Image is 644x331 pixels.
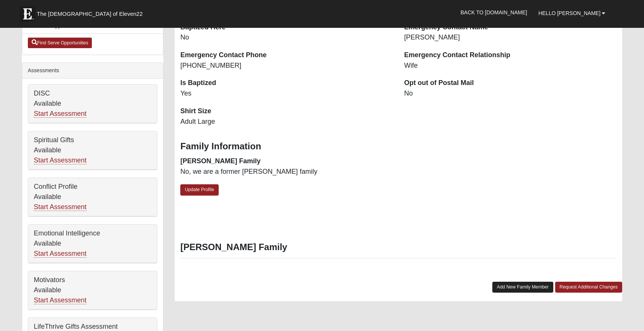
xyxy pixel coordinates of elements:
dt: Emergency Contact Phone [180,50,393,60]
div: DISC Available [28,85,157,123]
dt: Is Baptized [180,78,393,88]
h3: [PERSON_NAME] Family [180,242,617,253]
a: Add New Family Member [492,282,553,293]
span: Hello [PERSON_NAME] [538,10,600,16]
a: The [DEMOGRAPHIC_DATA] of Eleven22 [16,3,167,21]
a: Find Serve Opportunities [28,38,92,48]
a: Start Assessment [34,250,87,258]
a: Start Assessment [34,296,87,304]
div: Assessments [22,63,163,79]
a: Back to [DOMAIN_NAME] [455,3,533,22]
a: Start Assessment [34,110,87,118]
dd: Wife [404,61,617,71]
dt: [PERSON_NAME] Family [180,156,393,166]
a: Update Profile [180,184,219,195]
div: Spiritual Gifts Available [28,131,157,170]
span: The [DEMOGRAPHIC_DATA] of Eleven22 [37,10,143,18]
a: Start Assessment [34,156,87,164]
dd: No [180,33,393,43]
a: Request Additional Changes [555,282,623,293]
dd: [PERSON_NAME] [404,33,617,43]
a: Start Assessment [34,203,87,211]
dd: No, we are a former [PERSON_NAME] family [180,167,393,177]
div: Conflict Profile Available [28,178,157,216]
dt: Shirt Size [180,106,393,116]
div: Motivators Available [28,271,157,310]
dd: Yes [180,89,393,99]
img: Eleven22 logo [20,6,35,21]
dd: [PHONE_NUMBER] [180,61,393,71]
a: Hello [PERSON_NAME] [533,4,611,23]
dt: Opt out of Postal Mail [404,78,617,88]
dd: No [404,89,617,99]
div: Emotional Intelligence Available [28,225,157,263]
h3: Family Information [180,141,617,152]
dd: Adult Large [180,117,393,127]
dt: Emergency Contact Relationship [404,50,617,60]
